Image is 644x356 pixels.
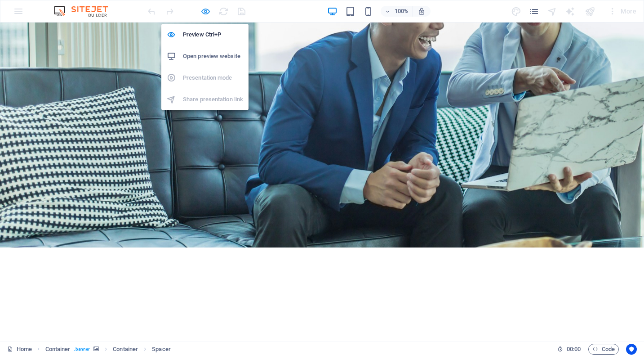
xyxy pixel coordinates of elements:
[588,344,619,355] button: Code
[7,344,32,355] a: Click to cancel selection. Double-click to open Pages
[45,344,71,355] span: Click to select. Double-click to edit
[93,347,99,351] i: This element contains a background
[74,344,90,355] span: . banner
[557,344,581,355] h6: Session time
[626,344,637,355] button: Usercentrics
[529,6,539,17] i: Pages (Ctrl+Alt+S)
[52,6,119,17] img: Editor Logo
[592,344,615,355] span: Code
[183,51,243,62] h6: Open preview website
[152,344,171,355] span: Click to select. Double-click to edit
[529,6,540,17] button: pages
[573,346,574,352] span: :
[183,29,243,40] h6: Preview Ctrl+P
[45,344,171,355] nav: breadcrumb
[394,6,409,17] h6: 100%
[53,284,485,354] span: IT and Information Security Consulting for Your Success
[381,6,413,17] button: 100%
[567,344,581,355] span: 00 00
[417,7,426,15] i: On resize automatically adjust zoom level to fit chosen device.
[200,6,211,17] button: Click here to leave preview mode and continue editing
[113,344,138,355] span: Click to select. Double-click to edit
